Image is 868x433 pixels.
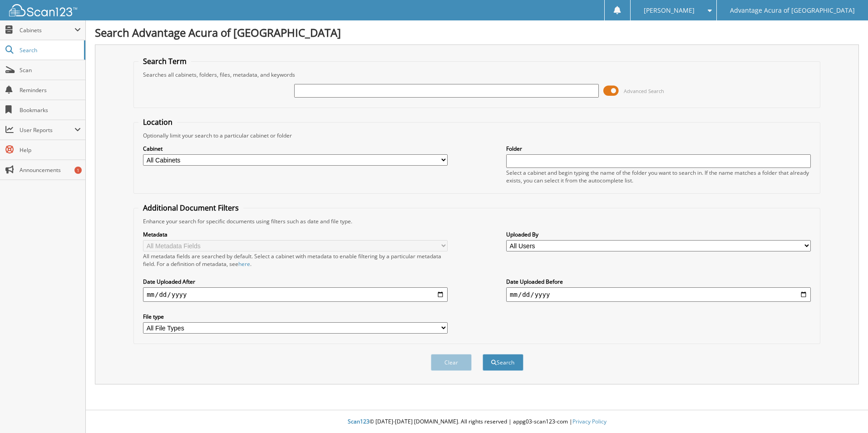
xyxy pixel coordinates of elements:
[143,252,448,268] div: All metadata fields are searched by default. Select a cabinet with metadata to enable filtering b...
[143,231,448,238] label: Metadata
[20,166,81,174] span: Announcements
[506,278,811,285] label: Date Uploaded Before
[95,25,859,40] h1: Search Advantage Acura of [GEOGRAPHIC_DATA]
[143,287,448,302] input: start
[86,411,868,433] div: © [DATE]-[DATE] [DOMAIN_NAME]. All rights reserved | appg03-scan123-com |
[348,418,370,425] span: Scan123
[138,71,815,79] div: Searches all cabinets, folders, files, metadata, and keywords
[143,278,448,285] label: Date Uploaded After
[138,217,815,225] div: Enhance your search for specific documents using filters such as date and file type.
[20,26,74,34] span: Cabinets
[506,169,811,184] div: Select a cabinet and begin typing the name of the folder you want to search in. If the name match...
[431,354,472,371] button: Clear
[624,88,664,94] span: Advanced Search
[74,167,82,174] div: 1
[138,56,191,66] legend: Search Term
[143,313,448,320] label: File type
[143,145,448,153] label: Cabinet
[20,46,79,54] span: Search
[20,106,81,114] span: Bookmarks
[483,354,523,371] button: Search
[20,126,74,134] span: User Reports
[138,203,243,213] legend: Additional Document Filters
[9,4,77,16] img: scan123-logo-white.svg
[644,8,695,13] span: [PERSON_NAME]
[730,8,855,13] span: Advantage Acura of [GEOGRAPHIC_DATA]
[572,418,607,425] a: Privacy Policy
[506,145,811,153] label: Folder
[20,146,81,154] span: Help
[138,132,815,139] div: Optionally limit your search to a particular cabinet or folder
[138,117,177,127] legend: Location
[20,66,81,74] span: Scan
[238,260,250,268] a: here
[506,231,811,238] label: Uploaded By
[506,287,811,302] input: end
[20,86,81,94] span: Reminders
